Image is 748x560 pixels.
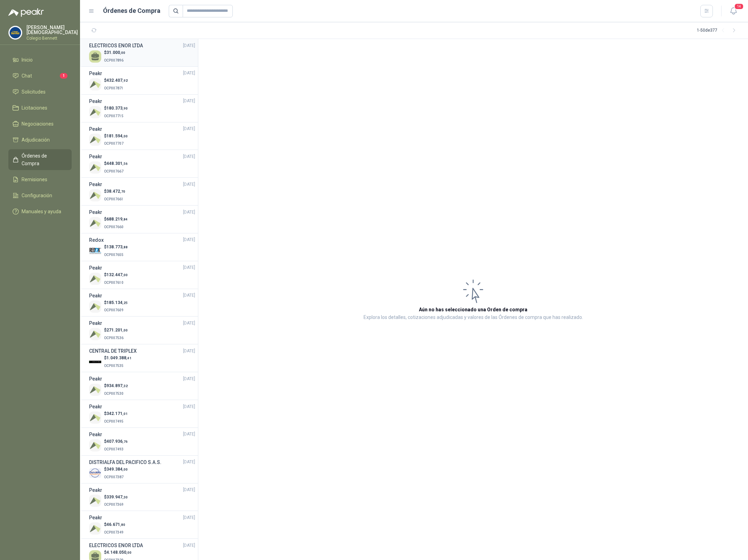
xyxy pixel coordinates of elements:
a: Inicio [8,53,72,66]
span: OCP007369 [104,503,124,506]
a: ELECTRICOS ENOR LTDA[DATE] $31.000,00OCP007896 [89,42,195,64]
p: $ [104,299,128,306]
p: $ [104,49,125,56]
span: ,56 [122,162,128,166]
span: Manuales y ayuda [22,208,61,215]
a: Órdenes de Compra [8,149,72,170]
span: [DATE] [183,292,195,299]
span: 934.897 [106,383,128,388]
p: $ [104,133,128,139]
span: Órdenes de Compra [22,152,65,167]
h3: DISTRIALFA DEL PACIFICO S.A.S. [89,458,161,466]
p: $ [104,105,128,112]
h3: Peakr [89,208,102,216]
span: ,92 [122,79,128,82]
span: ,90 [122,106,128,110]
a: Licitaciones [8,101,72,114]
span: 448.301 [106,161,128,166]
div: 1 - 50 de 377 [697,25,740,36]
p: $ [104,327,128,334]
span: 1.049.388 [106,355,132,360]
span: OCP007536 [104,336,124,340]
img: Company Logo [89,467,101,479]
span: OCP007493 [104,447,124,451]
p: $ [104,466,128,473]
img: Company Logo [89,134,101,146]
a: DISTRIALFA DEL PACIFICO S.A.S.[DATE] Company Logo$349.384,00OCP007387 [89,458,195,480]
span: ,00 [122,467,128,471]
span: 339.947 [106,495,128,499]
h3: Peakr [89,403,102,410]
span: OCP007871 [104,86,124,90]
span: [DATE] [183,348,195,354]
span: 46.671 [106,522,125,527]
span: 342.171 [106,411,128,416]
span: Licitaciones [22,104,47,112]
span: OCP007715 [104,114,124,118]
span: 271.201 [106,328,128,333]
button: 14 [727,5,740,17]
img: Company Logo [89,106,101,118]
span: OCP007495 [104,419,124,423]
a: Peakr[DATE] Company Logo$132.447,00OCP007610 [89,264,195,286]
p: $ [104,438,128,445]
span: Remisiones [22,176,47,183]
h3: Peakr [89,181,102,188]
img: Company Logo [89,328,101,340]
img: Company Logo [89,217,101,229]
p: $ [104,549,132,556]
h1: Órdenes de Compra [103,6,160,16]
a: Peakr[DATE] Company Logo$339.947,30OCP007369 [89,486,195,508]
span: ,41 [126,356,132,360]
span: [DATE] [183,487,195,493]
a: Solicitudes [8,85,72,98]
img: Company Logo [89,439,101,451]
img: Company Logo [89,495,101,507]
h3: Redox [89,236,104,244]
h3: Peakr [89,319,102,327]
h3: ELECTRICOS ENOR LTDA [89,542,143,549]
p: Explora los detalles, cotizaciones adjudicadas y valores de las Órdenes de compra que has realizado. [364,313,583,322]
p: $ [104,355,132,361]
h3: Peakr [89,514,102,521]
span: [DATE] [183,431,195,438]
span: 1 [60,73,67,79]
p: [PERSON_NAME] [DEMOGRAPHIC_DATA] [26,25,78,35]
span: [DATE] [183,42,195,49]
span: 688.219 [106,217,128,222]
h3: Peakr [89,125,102,133]
span: OCP007530 [104,392,124,395]
a: Peakr[DATE] Company Logo$180.373,90OCP007715 [89,97,195,119]
span: [DATE] [183,320,195,327]
span: 31.000 [106,50,125,55]
span: [DATE] [183,70,195,77]
span: [DATE] [183,98,195,104]
p: $ [104,77,128,84]
img: Company Logo [89,356,101,368]
img: Company Logo [89,522,101,535]
span: ,80 [120,523,125,527]
span: 180.373 [106,106,128,111]
span: [DATE] [183,403,195,410]
span: [DATE] [183,181,195,188]
a: Manuales y ayuda [8,205,72,218]
span: OCP007349 [104,530,124,534]
span: OCP007707 [104,142,124,145]
a: Negociaciones [8,117,72,130]
span: ,76 [122,440,128,443]
img: Company Logo [89,301,101,313]
span: ,25 [122,301,128,305]
span: [DATE] [183,126,195,132]
span: ,00 [122,273,128,277]
h3: ELECTRICOS ENOR LTDA [89,42,143,49]
h3: Peakr [89,292,102,299]
p: $ [104,272,128,278]
span: OCP007610 [104,281,124,285]
img: Company Logo [89,384,101,396]
a: Configuración [8,189,72,202]
span: OCP007387 [104,475,124,479]
a: Remisiones [8,173,72,186]
img: Company Logo [89,273,101,285]
a: Peakr[DATE] Company Logo$38.472,70OCP007661 [89,181,195,202]
a: Peakr[DATE] Company Logo$46.671,80OCP007349 [89,514,195,536]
